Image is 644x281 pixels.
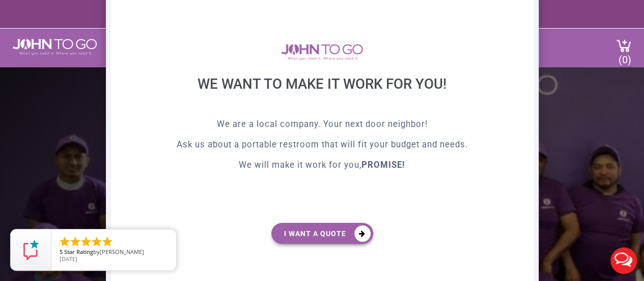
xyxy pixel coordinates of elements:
[60,249,168,256] span: by
[101,236,114,248] li: 
[64,248,93,256] span: Star Rating
[69,236,81,248] li: 
[281,44,363,60] img: logo of viptogo
[91,236,103,248] li: 
[21,240,41,260] img: Review Rating
[80,236,92,248] li: 
[59,236,71,248] li: 
[271,223,373,244] a: I want a Quote
[136,75,508,118] div: We want to make it work for you!
[60,255,77,263] span: [DATE]
[136,118,508,133] p: We are a local company. Your next door neighbor!
[603,240,644,281] button: Live Chat
[60,248,63,256] span: 5
[136,138,508,154] p: Ask us about a portable restroom that will fit your budget and needs.
[361,160,405,170] b: PROMISE!
[136,159,508,174] p: We will make it work for you,
[100,248,144,256] span: [PERSON_NAME]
